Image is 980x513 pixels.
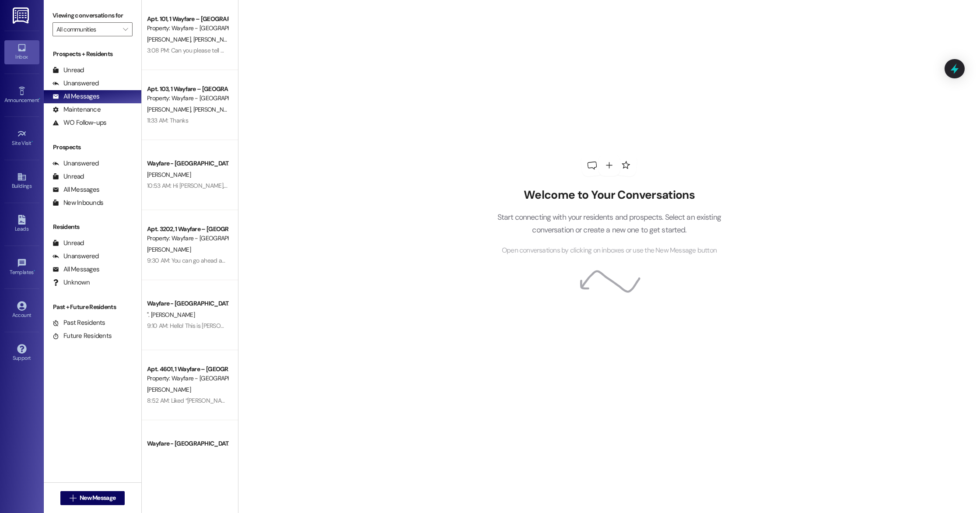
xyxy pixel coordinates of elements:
div: Past Residents [52,318,105,327]
div: Apt. 103, 1 Wayfare – [GEOGRAPHIC_DATA] [147,84,228,94]
span: [PERSON_NAME] [147,171,191,179]
button: New Message [60,491,125,505]
div: Property: Wayfare - [GEOGRAPHIC_DATA] [147,234,228,243]
div: Property: Wayfare - [GEOGRAPHIC_DATA] [147,24,228,33]
div: Apt. 101, 1 Wayfare – [GEOGRAPHIC_DATA] [147,14,228,24]
span: New Message [80,493,115,502]
a: Buildings [4,169,39,193]
span: • [31,139,33,145]
div: 8:52 AM: Liked “[PERSON_NAME] (Wayfare - [GEOGRAPHIC_DATA]): Your email is the username and the p... [147,397,474,404]
div: Wayfare - [GEOGRAPHIC_DATA] [147,439,228,448]
div: All Messages [52,265,99,274]
div: Wayfare - [GEOGRAPHIC_DATA] [147,299,228,308]
span: [PERSON_NAME] [147,35,193,43]
div: Residents [44,222,141,232]
div: Unanswered [52,159,99,168]
span: [PERSON_NAME] [193,35,237,43]
div: 11:33 AM: Thanks [147,116,188,124]
a: Site Visit • [4,126,39,150]
h2: Welcome to Your Conversations [484,188,734,202]
div: Unanswered [52,252,99,261]
img: ResiDesk Logo [13,7,31,24]
div: 9:10 AM: Hello! This is [PERSON_NAME] with Wayfare [GEOGRAPHIC_DATA] Apartments. I just wanted to... [147,322,793,330]
label: Viewing conversations for [52,9,133,22]
span: ". [PERSON_NAME] [147,311,195,319]
div: Unread [52,239,84,248]
div: New Inbounds [52,198,103,207]
p: Start connecting with your residents and prospects. Select an existing conversation or create a n... [484,211,734,236]
div: Unread [52,172,84,181]
div: Past + Future Residents [44,302,141,312]
span: [PERSON_NAME] [147,386,191,394]
a: Leads [4,212,39,236]
a: Account [4,299,39,322]
div: Wayfare - [GEOGRAPHIC_DATA] [147,159,228,168]
div: Prospects [44,143,141,152]
div: Property: Wayfare - [GEOGRAPHIC_DATA] [147,374,228,383]
i:  [123,26,128,33]
span: Open conversations by clicking on inboxes or use the New Message button [502,245,717,256]
div: Maintenance [52,105,101,114]
div: Apt. 4601, 1 Wayfare – [GEOGRAPHIC_DATA] [147,365,228,374]
span: • [39,96,40,102]
div: 10:53 AM: Hi [PERSON_NAME], this is [PERSON_NAME] with Wayfare. I just wanted to check in to see ... [147,182,662,190]
a: Support [4,341,39,365]
div: Future Residents [52,331,112,341]
div: Apt. 3202, 1 Wayfare – [GEOGRAPHIC_DATA] [147,225,228,234]
div: Prospects + Residents [44,49,141,59]
i:  [70,495,76,502]
span: [PERSON_NAME] [193,105,237,113]
a: Inbox [4,40,39,64]
input: All communities [56,22,119,36]
div: WO Follow-ups [52,118,106,127]
span: [PERSON_NAME] [147,451,191,459]
div: Property: Wayfare - [GEOGRAPHIC_DATA] [147,94,228,103]
span: [PERSON_NAME] [147,105,193,113]
div: Unanswered [52,79,99,88]
div: 9:30 AM: You can go ahead and put funds in your portal as a credit, and the system will automatic... [147,256,966,264]
div: All Messages [52,92,99,101]
div: Unread [52,66,84,75]
div: Unknown [52,278,90,287]
div: 3:08 PM: Can you please tell me what time our sprinklers run? [147,46,303,54]
a: Templates • [4,256,39,279]
div: All Messages [52,185,99,194]
span: [PERSON_NAME] [147,246,191,253]
span: • [34,268,35,274]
